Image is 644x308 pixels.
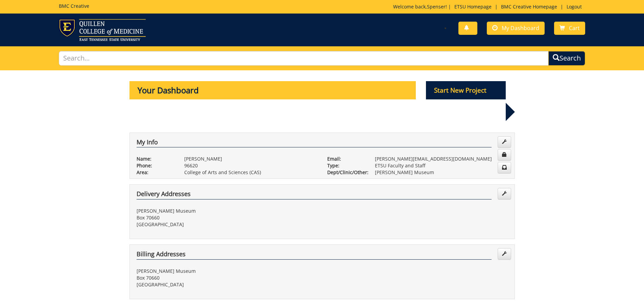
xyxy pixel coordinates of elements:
[59,19,146,41] img: ETSU logo
[498,248,511,260] a: Edit Addresses
[137,156,174,162] p: Name:
[137,214,317,221] p: Box 70660
[451,3,495,10] a: ETSU Homepage
[502,24,539,32] span: My Dashboard
[137,221,317,228] p: [GEOGRAPHIC_DATA]
[498,162,511,173] a: Change Communication Preferences
[375,169,508,176] p: [PERSON_NAME] Museum
[375,162,508,169] p: ETSU Faculty and Staff
[137,208,317,214] p: [PERSON_NAME] Museum
[137,268,317,275] p: [PERSON_NAME] Museum
[137,251,492,260] h4: Billing Addresses
[327,162,365,169] p: Type:
[137,169,174,176] p: Area:
[327,169,365,176] p: Dept/Clinic/Other:
[184,169,317,176] p: College of Arts and Sciences (CAS)
[375,156,508,162] p: [PERSON_NAME][EMAIL_ADDRESS][DOMAIN_NAME]
[487,22,545,35] a: My Dashboard
[548,51,585,66] button: Search
[569,24,580,32] span: Cart
[137,275,317,281] p: Box 70660
[59,51,549,66] input: Search...
[427,3,446,10] a: Spenser
[563,3,585,10] a: Logout
[554,22,585,35] a: Cart
[137,139,492,148] h4: My Info
[426,81,506,99] p: Start New Project
[498,136,511,148] a: Edit Info
[426,88,506,94] a: Start New Project
[184,156,317,162] p: [PERSON_NAME]
[137,162,174,169] p: Phone:
[498,3,560,10] a: BMC Creative Homepage
[137,281,317,288] p: [GEOGRAPHIC_DATA]
[327,156,365,162] p: Email:
[137,191,492,199] h4: Delivery Addresses
[59,3,89,8] h5: BMC Creative
[184,162,317,169] p: 96620
[498,149,511,161] a: Change Password
[498,188,511,199] a: Edit Addresses
[393,3,585,10] p: Welcome back, ! | | |
[129,81,416,99] p: Your Dashboard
